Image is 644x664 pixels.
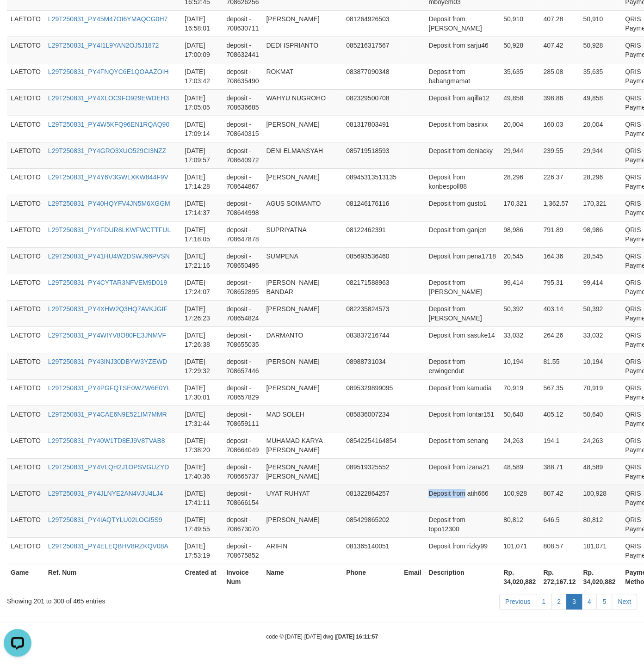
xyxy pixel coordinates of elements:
td: Deposit from topo12300 [425,511,500,537]
td: 20,004 [579,116,621,142]
td: 100,928 [579,485,621,511]
td: [PERSON_NAME] [262,353,342,379]
td: 70,919 [579,379,621,406]
td: Deposit from aqilla12 [425,89,500,116]
td: 08945313513135 [342,168,400,195]
a: L29T250831_PY41HU4W2DSWJ96PVSN [48,252,170,260]
td: [PERSON_NAME] [262,300,342,326]
td: 29,944 [579,142,621,168]
td: 98,986 [579,221,621,247]
td: Deposit from konbespoll88 [425,168,500,195]
a: L29T250831_PY4IAQTYLU02LOGI5S9 [48,516,162,523]
td: LAETOTO [7,326,44,353]
a: L29T250831_PY4W5KFQ96EN1RQAQ90 [48,121,169,128]
td: [PERSON_NAME] [262,379,342,406]
a: L29T250831_PY45M47OI6YMAQCG0H7 [48,15,167,23]
td: 81.55 [539,353,579,379]
td: [DATE] 17:18:05 [181,221,223,247]
td: 403.14 [539,300,579,326]
td: [DATE] 17:03:42 [181,63,223,89]
td: 20,545 [579,247,621,274]
td: 33,032 [579,326,621,353]
small: code © [DATE]-[DATE] dwg | [266,633,378,640]
td: 085216317567 [342,37,400,63]
td: 28,296 [579,168,621,195]
td: 646.5 [539,511,579,537]
td: [DATE] 17:31:44 [181,406,223,432]
td: LAETOTO [7,10,44,37]
td: Deposit from sasuke14 [425,326,500,353]
td: [DATE] 17:41:11 [181,485,223,511]
td: AGUS SOIMANTO [262,195,342,221]
td: Deposit from pena1718 [425,247,500,274]
td: Deposit from [PERSON_NAME] [425,274,500,300]
td: 082171588963 [342,274,400,300]
td: [DATE] 17:49:55 [181,511,223,537]
a: L29T250831_PY4FDUR8LKWFWCTTFUL [48,226,171,234]
td: 407.28 [539,10,579,37]
strong: [DATE] 16:11:57 [336,633,378,640]
td: 226.37 [539,168,579,195]
a: L29T250831_PY4PGFQTSE0WZW6E0YL [48,384,171,392]
td: 48,589 [579,458,621,485]
td: 081246176116 [342,195,400,221]
td: 50,392 [579,300,621,326]
td: [DATE] 17:26:23 [181,300,223,326]
td: deposit - 708640315 [223,116,262,142]
a: Next [612,594,637,609]
td: LAETOTO [7,458,44,485]
td: deposit - 708630711 [223,10,262,37]
td: 101,071 [579,537,621,564]
td: [DATE] 17:30:01 [181,379,223,406]
td: 0895329899095 [342,379,400,406]
th: Rp. 272,167.12 [539,564,579,590]
td: [DATE] 17:53:19 [181,537,223,564]
td: LAETOTO [7,63,44,89]
a: L29T250831_PY4CAE6N9E521IM7MMR [48,411,167,418]
td: LAETOTO [7,142,44,168]
td: LAETOTO [7,221,44,247]
td: 50,640 [500,406,539,432]
td: LAETOTO [7,353,44,379]
td: UYAT RUHYAT [262,485,342,511]
td: deposit - 708665737 [223,458,262,485]
button: Open LiveChat chat widget [4,4,31,31]
a: L29T250831_PY40W1TD8EJ9V8TVAB8 [48,437,165,444]
td: Deposit from atih666 [425,485,500,511]
a: 3 [566,594,582,609]
td: 239.55 [539,142,579,168]
td: 99,414 [579,274,621,300]
td: 80,812 [579,511,621,537]
td: LAETOTO [7,247,44,274]
td: Deposit from senang [425,432,500,458]
a: Previous [499,594,536,609]
td: 795.31 [539,274,579,300]
td: 388.71 [539,458,579,485]
a: L29T250831_PY40HQYFV4JN5M6XGGM [48,200,170,207]
td: 35,635 [500,63,539,89]
a: 1 [536,594,551,609]
td: [PERSON_NAME] [262,168,342,195]
td: [DATE] 17:00:09 [181,37,223,63]
td: 50,910 [579,10,621,37]
td: 081317803491 [342,116,400,142]
td: 567.35 [539,379,579,406]
a: L29T250831_PY43INJ30DBYW3YZEWD [48,358,167,365]
td: [DATE] 17:24:07 [181,274,223,300]
td: 10,194 [500,353,539,379]
td: Deposit from lontar151 [425,406,500,432]
td: 70,919 [500,379,539,406]
td: Deposit from sarju46 [425,37,500,63]
td: deposit - 708644998 [223,195,262,221]
td: deposit - 708632441 [223,37,262,63]
td: Deposit from gusto1 [425,195,500,221]
a: L29T250831_PY4VLQH2J1OPSVGUZYD [48,463,169,471]
td: 285.08 [539,63,579,89]
a: L29T250831_PY4WIYV8O80FE3JNMVF [48,332,166,339]
td: LAETOTO [7,537,44,564]
td: 08988731034 [342,353,400,379]
td: LAETOTO [7,89,44,116]
td: deposit - 708652895 [223,274,262,300]
td: 100,928 [500,485,539,511]
td: Deposit from izana21 [425,458,500,485]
